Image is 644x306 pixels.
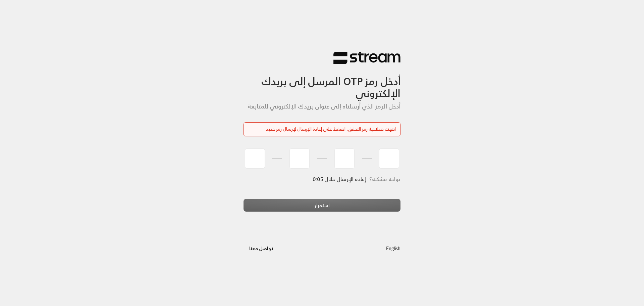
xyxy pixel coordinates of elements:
button: تواصل معنا [244,242,279,255]
img: Stream Logo [333,51,400,64]
div: انتهت صلاحية رمز التحقق، اضغط على إعادة الإرسال لإرسال رمز جديد [248,126,396,133]
h3: أدخل رمز OTP المرسل إلى بريدك الإلكتروني [244,64,400,100]
a: تواصل معنا [244,244,279,253]
span: تواجه مشكلة؟ [369,174,400,184]
a: English [386,242,400,255]
span: إعادة الإرسال خلال 0:05 [313,174,366,184]
h5: أدخل الرمز الذي أرسلناه إلى عنوان بريدك الإلكتروني للمتابعة [244,103,400,110]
